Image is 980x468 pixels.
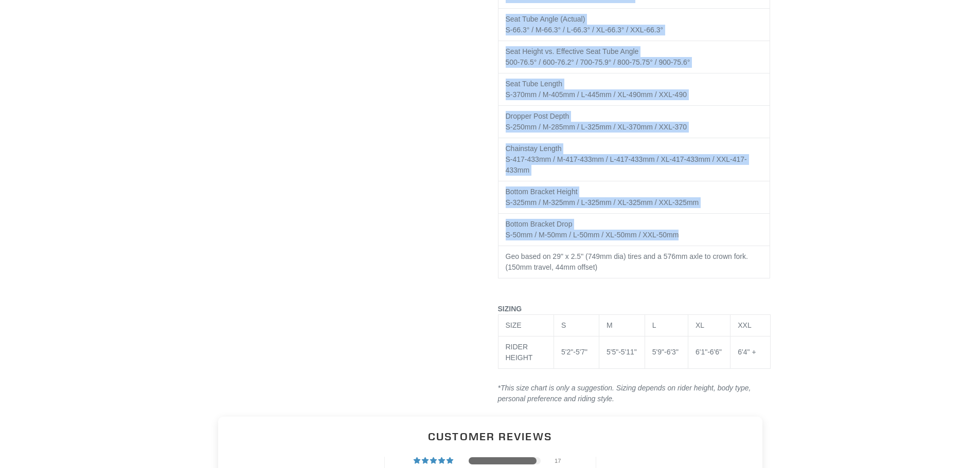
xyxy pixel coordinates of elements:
[607,320,637,331] div: M
[506,320,547,331] div: SIZE
[498,214,770,246] td: Bottom Bracket Drop S-50mm / M-50mm / L-50mm / XL-50mm / XXL-50mm
[498,384,751,403] em: *This size chart is only a suggestion. Sizing depends on rider height, body type, personal prefer...
[506,342,547,363] div: RIDER HEIGHT
[738,320,763,331] div: XXL
[498,138,770,181] td: Chainstay Length S-417-433mm / M-417-433mm / L-417-433mm / XL-417-433mm / XXL-417-433mm
[498,106,770,138] td: Dropper Post Depth S-250mm / M-285mm / L-325mm / XL-370mm / XXL-370
[738,347,763,358] div: 6'4" +
[414,457,455,464] div: 94% (17) reviews with 5 star rating
[498,305,522,313] span: SIZING
[652,347,681,358] div: 5'9"-6'3"
[554,314,599,336] td: S
[696,347,723,358] div: 6'1"-6'6"
[498,246,770,278] td: Geo based on 29" x 2.5" (749mm dia) tires and a 576mm axle to crown fork. (150mm travel, 44mm off...
[226,429,754,444] h2: Customer Reviews
[498,73,770,106] td: Seat Tube Length S-370mm / M-405mm / L-445mm / XL-490mm / XXL-490
[561,347,592,358] div: 5'2"-5'7"
[607,347,637,358] div: 5'5"-5'11"
[498,181,770,214] td: Bottom Bracket Height S-325mm / M-325mm / L-325mm / XL-325mm / XXL- 325mm
[498,9,770,41] td: Seat Tube Angle (Actual) S-66.3° / M-66.3° / L-66.3° / XL-66.3° / XXL-66.3°
[498,41,770,73] td: Seat Height vs. Effective Seat Tube Angle 500-76.5° / 600-76.2° / 700-75.9° / 800-75.75° / 900-75.6°
[652,320,681,331] div: L
[696,320,723,331] div: XL
[555,457,567,464] div: 17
